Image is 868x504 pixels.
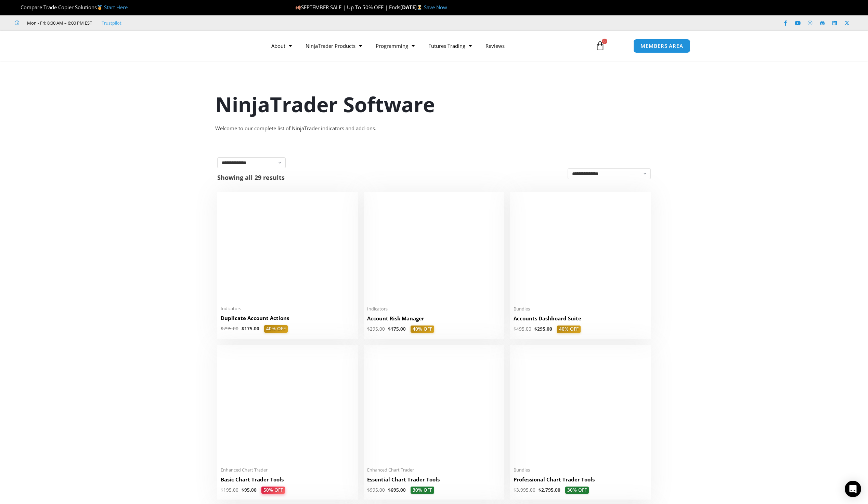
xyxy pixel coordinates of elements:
[367,476,501,483] h2: Essential Chart Trader Tools
[367,195,501,302] img: Account Risk Manager
[514,476,647,487] a: Professional Chart Trader Tools
[15,5,20,10] img: 🏆
[242,487,244,493] span: $
[221,467,354,473] span: Enhanced Chart Trader
[25,19,92,27] span: Mon - Fri: 8:00 AM – 6:00 PM EST
[417,5,422,10] img: ⌛
[514,467,647,473] span: Bundles
[514,326,516,332] span: $
[299,38,369,54] a: NinjaTrader Products
[411,326,434,333] span: 40% OFF
[367,467,501,473] span: Enhanced Chart Trader
[178,34,251,58] img: LogoAI | Affordable Indicators – NinjaTrader
[585,36,615,56] a: 0
[557,326,581,333] span: 40% OFF
[514,326,531,332] bdi: 495.00
[422,38,479,54] a: Futures Trading
[400,4,424,11] strong: [DATE]
[367,476,501,487] a: Essential Chart Trader Tools
[264,325,288,333] span: 40% OFF
[221,476,354,483] h2: Basic Chart Trader Tools
[242,326,259,332] bdi: 175.00
[424,4,447,11] a: Save Now
[242,487,257,493] bdi: 95.00
[514,315,647,326] a: Accounts Dashboard Suite
[295,4,400,11] span: SEPTEMBER SALE | Up To 50% OFF | Ends
[479,38,511,54] a: Reviews
[514,487,535,493] bdi: 3,995.00
[514,315,647,322] h2: Accounts Dashboard Suite
[388,326,391,332] span: $
[367,315,501,326] a: Account Risk Manager
[221,487,238,493] bdi: 195.00
[221,348,354,463] img: BasicTools
[514,348,647,463] img: ProfessionalToolsBundlePage
[602,39,607,44] span: 0
[514,306,647,312] span: Bundles
[367,306,501,312] span: Indicators
[514,487,516,493] span: $
[221,315,354,325] a: Duplicate Account Actions
[568,168,651,179] select: Shop order
[565,487,589,494] span: 30% OFF
[97,5,102,10] img: 🥇
[539,487,541,493] span: $
[539,487,560,493] bdi: 2,795.00
[221,306,354,311] span: Indicators
[221,326,238,332] bdi: 295.00
[264,38,587,54] nav: Menu
[215,124,653,133] div: Welcome to our complete list of NinjaTrader indicators and add-ons.
[534,326,537,332] span: $
[367,348,501,463] img: Essential Chart Trader Tools
[215,90,653,119] h1: NinjaTrader Software
[221,326,223,332] span: $
[514,476,647,483] h2: Professional Chart Trader Tools
[640,43,683,49] span: MEMBERS AREA
[367,326,370,332] span: $
[221,195,354,302] img: Duplicate Account Actions
[102,19,121,27] a: Trustpilot
[261,487,285,494] span: 50% OFF
[845,481,861,497] div: Open Intercom Messenger
[367,487,385,493] bdi: 995.00
[264,38,299,54] a: About
[388,487,391,493] span: $
[369,38,422,54] a: Programming
[242,326,244,332] span: $
[367,487,370,493] span: $
[217,174,285,181] p: Showing all 29 results
[411,487,434,494] span: 30% OFF
[388,326,406,332] bdi: 175.00
[388,487,406,493] bdi: 695.00
[633,39,690,53] a: MEMBERS AREA
[221,315,354,322] h2: Duplicate Account Actions
[15,4,128,11] span: Compare Trade Copier Solutions
[367,326,385,332] bdi: 295.00
[221,487,223,493] span: $
[514,195,647,302] img: Accounts Dashboard Suite
[221,476,354,487] a: Basic Chart Trader Tools
[104,4,128,11] a: Start Here
[296,5,301,10] img: 🍂
[534,326,552,332] bdi: 295.00
[367,315,501,322] h2: Account Risk Manager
